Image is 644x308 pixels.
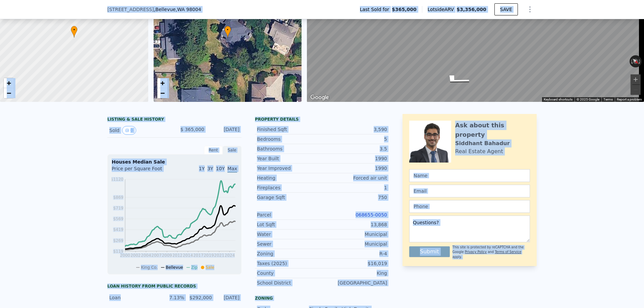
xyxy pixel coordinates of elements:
button: SAVE [494,3,518,15]
span: • [71,27,77,33]
div: Forced air unit [322,175,387,181]
div: 3.5 [322,145,387,152]
tspan: $1120 [111,177,123,182]
a: Privacy Policy [465,250,487,254]
div: 1 [322,184,387,191]
div: Sold [109,126,169,135]
span: Sale [206,265,214,270]
button: Zoom out [631,85,641,95]
a: Terms of Service [495,250,521,254]
img: Google [309,93,331,102]
div: This site is protected by reCAPTCHA and the Google and apply. [452,245,530,259]
div: Zoning [257,250,322,257]
tspan: 2002 [130,253,141,258]
div: Sale [223,146,241,155]
span: , Bellevue [154,6,201,13]
span: 10Y [216,166,225,171]
button: Submit [409,246,450,257]
tspan: 2009 [162,253,172,258]
span: $3,356,000 [457,7,486,12]
tspan: 2004 [141,253,151,258]
span: • [224,27,231,33]
div: King [322,270,387,276]
a: Zoom in [157,78,167,88]
tspan: $269 [113,238,123,243]
path: Go East [431,72,481,87]
div: Property details [255,117,389,122]
tspan: 2017 [193,253,204,258]
div: 1990 [322,155,387,162]
div: Houses Median Sale [112,159,237,165]
div: • [71,26,77,38]
span: Last Sold for [360,6,392,13]
button: Rotate counterclockwise [630,55,633,67]
div: Bathrooms [257,145,322,152]
div: $292,000 [188,294,212,301]
input: Name [409,169,530,182]
span: Bellevue [166,265,183,270]
div: 13,868 [322,221,387,228]
a: Terms (opens in new tab) [603,98,613,101]
div: Taxes (2025) [257,260,322,267]
div: Zoning [255,296,389,301]
span: Max [227,166,237,173]
div: [DATE] [216,294,239,301]
a: Zoom out [4,88,14,98]
div: Loan history from public records [107,284,241,289]
span: 3Y [207,166,213,171]
div: Loan [109,294,157,301]
span: , WA 98004 [176,7,201,12]
input: Phone [409,200,530,213]
div: Bedrooms [257,136,322,142]
span: $365,000 [392,6,417,13]
div: [GEOGRAPHIC_DATA] [322,280,387,286]
span: − [160,89,164,97]
div: 3,590 [322,126,387,133]
span: Zip [191,265,198,270]
div: Real Estate Agent [455,147,503,156]
div: Parcel [257,211,322,218]
span: [STREET_ADDRESS] [107,6,154,13]
div: • [224,26,231,38]
button: Zoom in [631,74,641,84]
div: Siddhant Bahadur [455,139,510,147]
div: Year Improved [257,165,322,172]
button: View historical data [122,126,136,135]
tspan: 2007 [151,253,162,258]
span: + [160,79,164,87]
div: Municipal [322,231,387,238]
tspan: $569 [113,217,123,221]
span: King Co. [141,265,158,270]
input: Email [409,185,530,197]
tspan: 2012 [172,253,183,258]
span: 1Y [199,166,205,171]
tspan: $119 [113,249,123,254]
tspan: 2019 [204,253,214,258]
span: Lotside ARV [428,6,457,13]
div: Ask about this property [455,121,530,139]
div: 1990 [322,165,387,172]
div: Sewer [257,241,322,247]
a: Zoom out [157,88,167,98]
div: County [257,270,322,276]
a: Zoom in [4,78,14,88]
div: LISTING & SALE HISTORY [107,117,241,123]
div: Lot Sqft [257,221,322,228]
div: Water [257,231,322,238]
a: Report a problem [617,98,642,101]
div: Garage Sqft [257,194,322,201]
span: $ 365,000 [180,127,204,132]
div: Finished Sqft [257,126,322,133]
div: Fireplaces [257,184,322,191]
div: 750 [322,194,387,201]
div: 5 [322,136,387,142]
tspan: 2000 [120,253,130,258]
div: R-4 [322,250,387,257]
div: [DATE] [210,126,239,135]
div: Rent [204,146,223,155]
div: School District [257,280,322,286]
div: $16,019 [322,260,387,267]
tspan: 2021 [214,253,224,258]
a: 068655-0050 [356,212,387,218]
button: Rotate clockwise [638,55,642,67]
